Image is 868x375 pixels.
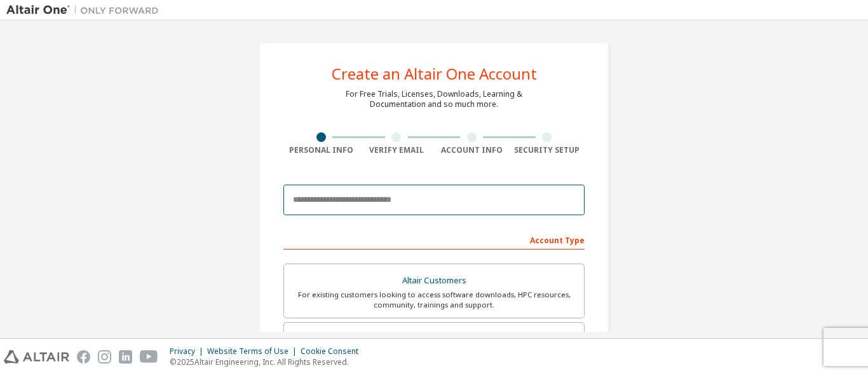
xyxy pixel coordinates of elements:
img: youtube.svg [140,350,158,364]
div: Verify Email [359,145,435,155]
img: altair_logo.svg [4,350,69,364]
img: facebook.svg [77,350,90,364]
img: instagram.svg [98,350,111,364]
div: Create an Altair One Account [332,66,537,81]
div: Students [292,330,576,348]
div: For existing customers looking to access software downloads, HPC resources, community, trainings ... [292,290,576,310]
div: Personal Info [283,145,359,155]
div: For Free Trials, Licenses, Downloads, Learning & Documentation and so much more. [346,89,522,110]
div: Privacy [170,346,207,357]
div: Security Setup [510,145,585,155]
div: Cookie Consent [301,346,366,357]
p: © 2025 Altair Engineering, Inc. All Rights Reserved. [170,357,366,367]
img: linkedin.svg [119,350,132,364]
img: Altair One [6,4,165,17]
div: Website Terms of Use [207,346,301,357]
div: Account Type [283,229,585,250]
div: Altair Customers [292,272,576,290]
div: Account Info [434,145,510,155]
